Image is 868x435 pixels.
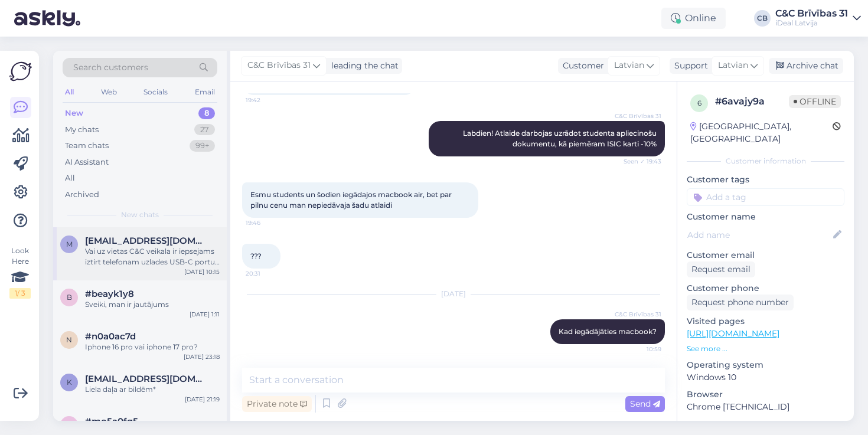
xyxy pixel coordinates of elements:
div: iDeal Latvija [775,18,848,28]
span: Search customers [73,61,148,74]
div: Team chats [65,140,109,152]
p: Visited pages [687,315,844,328]
p: Customer name [687,211,844,223]
span: Esmu students un šodien iegādajos macbook air, bet par pilnu cenu man nepiedāvaja šadu atlaidi [250,190,453,210]
p: Windows 10 [687,371,844,384]
div: Liela daļa ar bildēm* [85,384,220,395]
div: All [63,84,76,100]
span: n [66,335,72,344]
div: 27 [194,124,215,136]
p: Customer tags [687,174,844,186]
div: Customer information [687,156,844,166]
span: #n0a0ac7d [85,331,136,342]
div: Web [99,84,119,100]
div: New [65,107,83,119]
span: montaslaide@gmail.com [85,236,208,246]
span: Labdien! Atlaide darbojas uzrādot studenta apliecinošu dokumentu, kā piemēram ISIC karti -10% [463,129,658,148]
div: [GEOGRAPHIC_DATA], [GEOGRAPHIC_DATA] [690,120,833,145]
div: 1 / 3 [9,288,31,299]
div: Customer [558,60,604,72]
div: AI Assistant [65,156,109,168]
div: Archive chat [769,58,843,74]
div: [DATE] 10:15 [184,267,220,276]
span: katelo1721@gmail.com [85,374,208,384]
input: Add a tag [687,188,844,206]
div: Sveiki, man ir jautājums [85,299,220,310]
div: Email [192,84,217,100]
span: ??? [250,251,262,260]
div: Request email [687,261,755,277]
span: k [67,378,72,387]
div: Request phone number [687,295,794,310]
span: m [66,240,73,248]
p: See more ... [687,344,844,354]
div: # 6avajy9a [715,94,789,109]
span: Seen ✓ 19:43 [617,157,661,166]
span: Latvian [718,59,748,72]
div: Look Here [9,246,31,299]
span: 6 [697,99,701,107]
input: Add name [687,228,831,241]
span: 19:42 [246,96,290,104]
span: C&C Brīvības 31 [615,112,661,120]
div: leading the chat [327,60,399,72]
div: Archived [65,189,99,201]
span: 20:31 [246,269,290,278]
span: 10:59 [617,345,661,354]
div: All [65,172,75,184]
span: b [67,293,72,302]
span: Latvian [614,59,644,72]
p: Customer phone [687,282,844,295]
div: Support [670,60,708,72]
div: Private note [242,396,312,412]
div: Online [661,8,726,29]
span: Send [630,398,660,409]
img: Askly Logo [9,60,32,83]
div: Iphone 16 pro vai iphone 17 pro? [85,342,220,352]
div: 99+ [190,140,215,152]
div: [DATE] [242,289,665,299]
div: C&C Brīvības 31 [775,9,848,18]
p: Chrome [TECHNICAL_ID] [687,401,844,413]
a: [URL][DOMAIN_NAME] [687,328,779,339]
span: Offline [789,95,841,108]
a: C&C Brīvības 31iDeal Latvija [775,9,861,28]
div: CB [754,10,771,27]
div: [DATE] 1:11 [190,310,220,319]
span: New chats [121,210,159,220]
div: Vai uz vietas C&C veikala ir iepsejams iztirt telefonam uzlades USB-C portu? Cik tas maksa, ja ir... [85,246,220,267]
span: m [66,420,73,429]
p: Browser [687,388,844,401]
span: #mo5a0fq5 [85,416,138,427]
p: Operating system [687,359,844,371]
p: Customer email [687,249,844,261]
div: 8 [198,107,215,119]
span: 19:46 [246,218,290,227]
div: [DATE] 21:19 [185,395,220,404]
span: #beayk1y8 [85,289,134,299]
div: My chats [65,124,99,136]
span: C&C Brīvības 31 [247,59,311,72]
div: [DATE] 23:18 [184,352,220,361]
span: Kad iegādājāties macbook? [559,327,657,336]
span: C&C Brīvības 31 [615,310,661,319]
div: Socials [141,84,170,100]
